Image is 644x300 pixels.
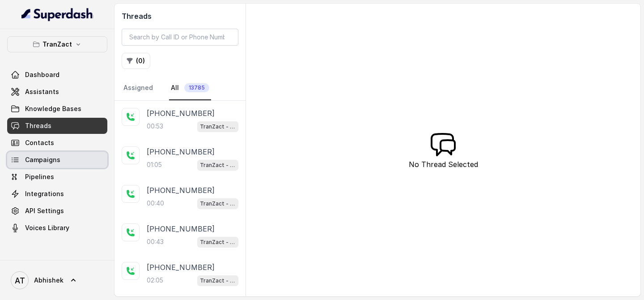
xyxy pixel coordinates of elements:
[122,29,238,46] input: Search by Call ID or Phone Number
[200,276,236,285] p: TranZact - New UseCase AI Inbound
[147,122,163,131] p: 00:53
[25,70,59,79] span: Dashboard
[147,108,215,119] p: [PHONE_NUMBER]
[7,135,107,151] a: Contacts
[7,67,107,83] a: Dashboard
[42,39,72,50] p: TranZact
[34,276,64,285] span: Abhishek
[122,11,238,21] h2: Threads
[7,268,107,293] a: Abhishek
[25,206,64,215] span: API Settings
[147,262,215,273] p: [PHONE_NUMBER]
[25,189,64,198] span: Integrations
[25,155,60,164] span: Campaigns
[7,169,107,185] a: Pipelines
[147,146,215,157] p: [PHONE_NUMBER]
[7,36,107,52] button: TranZact
[122,53,150,69] button: (0)
[122,76,238,100] nav: Tabs
[184,83,209,92] span: 13785
[147,160,162,169] p: 01:05
[122,76,155,100] a: Assigned
[7,118,107,134] a: Threads
[7,203,107,219] a: API Settings
[200,122,236,131] p: TranZact - Outbound Call Assistant
[25,87,59,96] span: Assistants
[200,199,236,208] p: TranZact - New UseCase AI Inbound
[7,84,107,100] a: Assistants
[147,199,164,208] p: 00:40
[25,172,54,181] span: Pipelines
[147,276,163,285] p: 02:05
[147,185,215,196] p: [PHONE_NUMBER]
[7,186,107,202] a: Integrations
[21,7,93,21] img: light.svg
[200,161,236,170] p: TranZact - Outbound Call Assistant
[15,276,25,285] text: AT
[7,101,107,117] a: Knowledge Bases
[200,238,236,247] p: TranZact - New UseCase AI Inbound
[25,121,51,130] span: Threads
[169,76,211,100] a: All13785
[7,220,107,236] a: Voices Library
[409,159,478,170] p: No Thread Selected
[147,223,215,234] p: [PHONE_NUMBER]
[147,237,164,246] p: 00:43
[25,223,69,232] span: Voices Library
[25,104,81,113] span: Knowledge Bases
[7,152,107,168] a: Campaigns
[25,138,54,147] span: Contacts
